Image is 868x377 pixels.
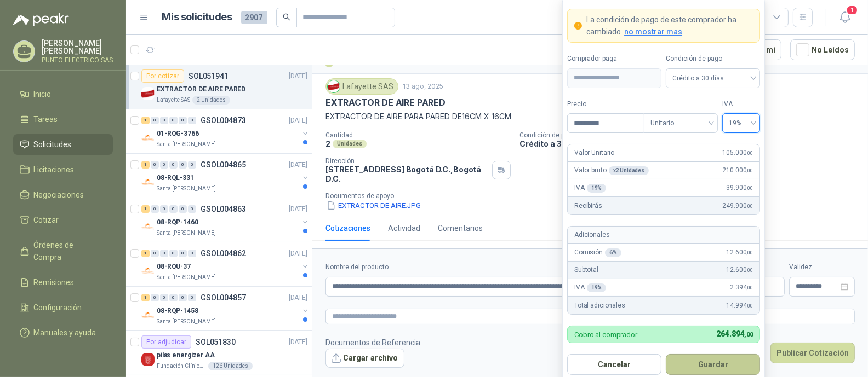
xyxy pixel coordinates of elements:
div: 0 [188,117,196,124]
div: 0 [188,294,196,301]
span: Manuales y ayuda [34,327,96,339]
img: Company Logo [141,220,155,233]
img: Company Logo [141,176,155,189]
p: La condición de pago de este comprador ha cambiado. [586,14,753,38]
div: 0 [169,250,178,257]
img: Logo peakr [13,13,69,26]
label: Nombre del producto [325,262,632,272]
a: Manuales y ayuda [13,322,113,343]
p: Recibirás [574,201,602,211]
div: x 2 Unidades [609,166,649,175]
button: Cargar archivo [325,349,404,368]
p: Crédito a 30 días [519,139,864,148]
p: Cobro al comprador [574,331,637,338]
label: Validez [789,262,855,272]
p: Fundación Clínica Shaio [157,362,206,370]
div: 0 [169,205,178,213]
div: 1 [141,294,150,301]
span: 210.000 [723,165,753,176]
p: 08-RQP-1460 [157,217,198,228]
div: 0 [169,294,178,301]
p: Documentos de apoyo [325,192,864,200]
a: 1 0 0 0 0 0 GSOL004873[DATE] Company Logo01-RQG-3766Santa [PERSON_NAME] [141,114,310,149]
div: 0 [188,205,196,213]
a: Configuración [13,297,113,318]
a: Inicio [13,84,113,105]
span: Unitario [650,115,711,131]
div: Comentarios [438,222,483,234]
p: 08-RQU-37 [157,262,191,272]
p: Santa [PERSON_NAME] [157,229,216,237]
span: 105.000 [723,148,753,158]
p: GSOL004862 [201,250,246,257]
span: 2907 [241,11,267,24]
p: EXTRACTOR DE AIRE PARA PARED DE16CM X 16CM [325,111,855,123]
div: 0 [151,205,159,213]
div: Actividad [388,222,420,234]
p: SOL051941 [189,72,229,80]
div: 0 [179,250,187,257]
a: 1 0 0 0 0 0 GSOL004865[DATE] Company Logo08-RQL-331Santa [PERSON_NAME] [141,158,310,193]
p: Adicionales [574,230,609,240]
p: [PERSON_NAME] [PERSON_NAME] [42,39,113,55]
p: Dirección [325,157,488,165]
a: Negociaciones [13,184,113,205]
p: Santa [PERSON_NAME] [157,317,216,326]
div: 0 [160,117,168,124]
span: 1 [846,5,858,15]
span: 264.894 [717,329,753,338]
p: Santa [PERSON_NAME] [157,184,216,193]
div: 0 [188,250,196,257]
a: Remisiones [13,272,113,293]
span: Inicio [34,88,52,100]
button: Cancelar [567,354,661,375]
div: 1 [141,161,150,169]
p: GSOL004873 [201,117,246,124]
a: Tareas [13,109,113,130]
span: exclamation-circle [574,22,582,30]
p: Documentos de Referencia [325,337,420,349]
p: [DATE] [289,293,307,303]
div: 6 % [605,248,621,257]
span: 39.900 [726,183,753,193]
a: Por cotizarSOL051941[DATE] Company LogoEXTRACTOR DE AIRE PAREDLafayette SAS2 Unidades [126,65,312,109]
p: IVA [574,282,606,293]
p: [DATE] [289,160,307,170]
p: EXTRACTOR DE AIRE PARED [325,97,446,108]
p: GSOL004865 [201,161,246,169]
a: Licitaciones [13,159,113,180]
img: Company Logo [328,80,340,92]
span: 19% [729,115,753,131]
div: 1 [141,250,150,257]
img: Company Logo [141,131,155,144]
div: 19 % [587,184,607,193]
p: Condición de pago [519,131,864,139]
div: 0 [179,205,187,213]
p: Total adicionales [574,300,625,311]
span: ,00 [747,267,753,273]
span: 2.394 [730,282,753,293]
p: [DATE] [289,248,307,259]
p: [DATE] [289,115,307,126]
div: Unidades [333,140,367,148]
label: Precio [567,99,644,109]
div: Por cotizar [141,69,184,83]
a: Por adjudicarSOL051830[DATE] Company Logopilas energizer AAFundación Clínica Shaio126 Unidades [126,331,312,375]
span: ,00 [747,150,753,156]
p: Valor Unitario [574,148,614,158]
span: Negociaciones [34,189,84,201]
div: 2 Unidades [192,96,230,105]
button: 1 [835,8,855,27]
span: Licitaciones [34,164,75,176]
p: 08-RQL-331 [157,173,194,183]
p: GSOL004863 [201,205,246,213]
p: Cantidad [325,131,511,139]
p: 2 [325,139,330,148]
img: Company Logo [141,309,155,322]
div: 0 [169,117,178,124]
p: Valor bruto [574,165,649,176]
p: [DATE] [289,204,307,214]
div: 0 [160,294,168,301]
span: ,00 [747,285,753,291]
span: no mostrar mas [624,27,682,36]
